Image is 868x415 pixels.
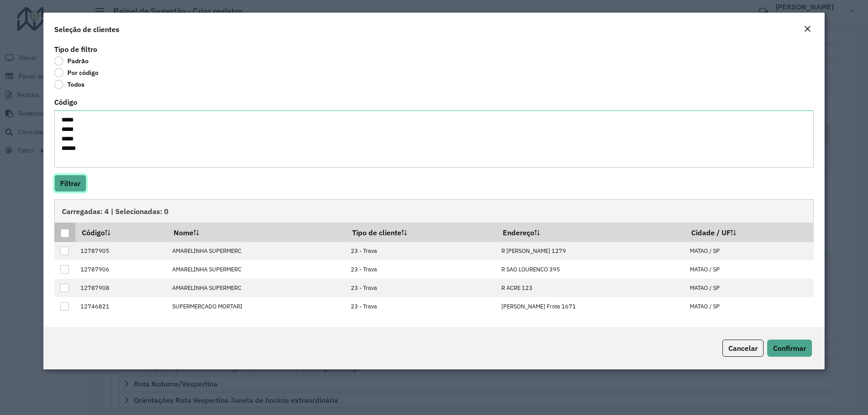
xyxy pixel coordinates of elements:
td: 12787905 [75,242,167,261]
label: Tipo de filtro [54,44,97,55]
div: Carregadas: 4 | Selecionadas: 0 [54,199,814,223]
td: MATAO / SP [685,297,814,316]
th: Endereço [496,223,685,242]
label: Código [54,97,77,107]
td: 23 - Trava [346,260,496,279]
span: Cancelar [728,344,758,353]
button: Cancelar [722,340,764,357]
td: MATAO / SP [685,242,814,261]
td: MATAO / SP [685,279,814,297]
td: R SAO LOURENCO 395 [496,260,685,279]
td: 23 - Trava [346,279,496,297]
td: AMARELINHA SUPERMERC [167,260,346,279]
th: Tipo de cliente [346,223,496,242]
td: AMARELINHA SUPERMERC [167,242,346,261]
label: Por código [54,68,99,77]
th: Cidade / UF [685,223,814,242]
button: Filtrar [54,175,86,192]
button: Close [801,23,814,35]
td: 12787906 [75,260,167,279]
td: 12746821 [75,297,167,316]
td: MATAO / SP [685,260,814,279]
td: R ACRE 123 [496,279,685,297]
td: 23 - Trava [346,242,496,261]
td: SUPERMERCADO MORTARI [167,297,346,316]
td: 12787908 [75,279,167,297]
em: Fechar [804,25,811,33]
button: Confirmar [767,340,812,357]
th: Código [75,223,167,242]
span: Confirmar [773,344,806,353]
td: 23 - Trava [346,297,496,316]
td: R [PERSON_NAME] 1279 [496,242,685,261]
h4: Seleção de clientes [54,24,119,35]
label: Todos [54,80,85,89]
label: Padrão [54,56,89,65]
th: Nome [167,223,346,242]
td: [PERSON_NAME] Frota 1671 [496,297,685,316]
td: AMARELINHA SUPERMERC [167,279,346,297]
